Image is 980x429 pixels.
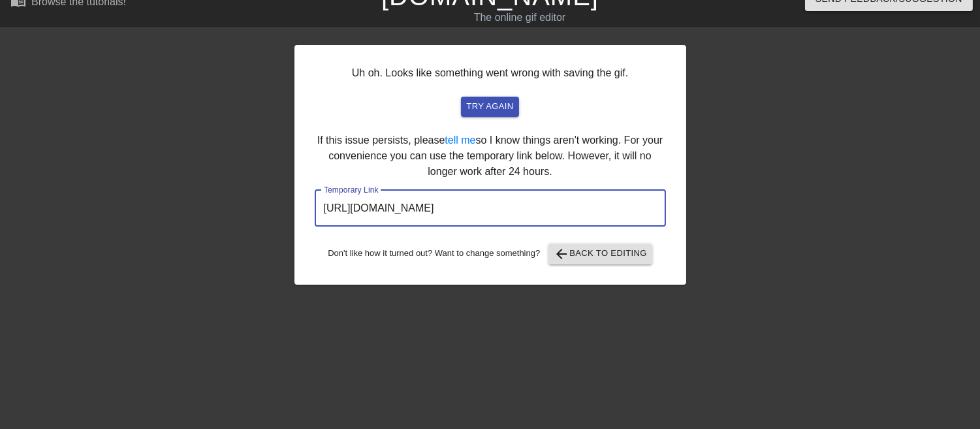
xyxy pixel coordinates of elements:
a: tell me [445,135,475,146]
span: try again [466,99,513,114]
div: Don't like how it turned out? Want to change something? [315,244,666,264]
input: bare [315,190,666,227]
span: arrow_back [554,246,569,262]
button: Back to Editing [548,244,652,264]
div: Uh oh. Looks like something went wrong with saving the gif. If this issue persists, please so I k... [294,45,686,285]
div: The online gif editor [333,10,706,25]
span: Back to Editing [554,246,647,262]
button: try again [461,97,518,117]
